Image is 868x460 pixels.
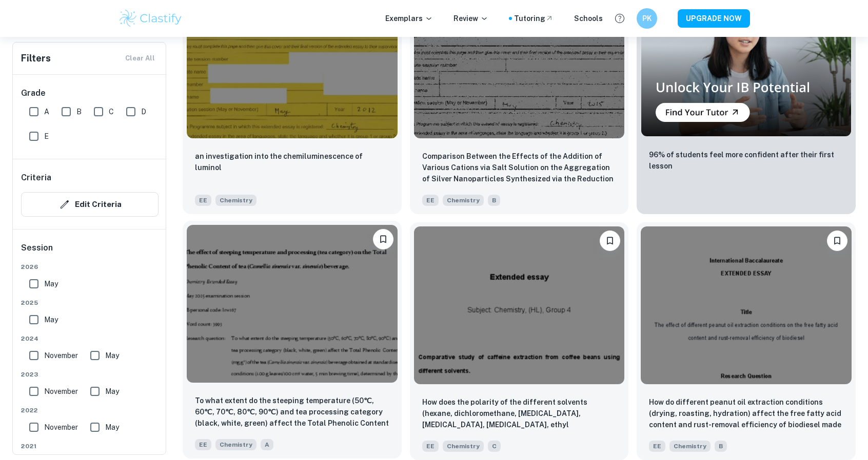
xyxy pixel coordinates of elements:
[21,334,159,343] span: 2024
[261,439,273,450] span: A
[44,314,58,325] span: May
[385,13,433,24] p: Exemplars
[443,195,484,206] span: Chemistry
[215,439,257,450] span: Chemistry
[21,370,159,379] span: 2023
[21,262,159,271] span: 2026
[21,406,159,415] span: 2022
[21,172,51,184] h6: Criteria
[109,106,114,117] span: C
[44,106,49,117] span: A
[195,195,211,206] span: EE
[21,242,159,262] h6: Session
[649,149,843,172] p: 96% of students feel more confident after their first lesson
[637,222,856,460] a: BookmarkHow do different peanut oil extraction conditions (drying, roasting, hydration) affect th...
[21,192,159,217] button: Edit Criteria
[422,151,617,185] p: Comparison Between the Effects of the Addition of Various Cations via Salt Solution on the Aggreg...
[195,395,389,430] p: To what extent do the steeping temperature (50℃, 60℃, 70℃, 80℃, 90℃) and tea processing category ...
[641,226,852,384] img: Chemistry EE example thumbnail: How do different peanut oil extraction c
[44,422,78,433] span: November
[21,51,51,66] h6: Filters
[488,195,500,206] span: B
[641,13,653,24] h6: PK
[422,441,439,452] span: EE
[187,225,398,383] img: Chemistry EE example thumbnail: To what extent do the steeping temperatu
[44,278,58,289] span: May
[422,396,617,431] p: How does the polarity of the different solvents (hexane, dichloromethane, chloroform, diethyl eth...
[21,87,159,99] h6: Grade
[488,441,501,452] span: C
[678,9,750,28] button: UPGRADE NOW
[422,195,439,206] span: EE
[514,13,554,24] a: Tutoring
[611,10,628,27] button: Help and Feedback
[105,386,119,397] span: May
[183,222,402,460] a: BookmarkTo what extent do the steeping temperature (50℃, 60℃, 70℃, 80℃, 90℃) and tea processing c...
[105,350,119,361] span: May
[44,350,78,361] span: November
[410,222,629,460] a: BookmarkHow does the polarity of the different solvents (hexane, dichloromethane, chloroform, die...
[649,441,665,452] span: EE
[105,422,119,433] span: May
[414,226,625,384] img: Chemistry EE example thumbnail: How does the polarity of the different s
[118,8,183,29] img: Clastify logo
[373,229,393,249] button: Bookmark
[215,195,257,206] span: Chemistry
[76,106,82,117] span: B
[44,131,49,142] span: E
[21,442,159,451] span: 2021
[44,386,78,397] span: November
[195,151,389,173] p: an investigation into the chemiluminescence of luminol
[443,441,484,452] span: Chemistry
[600,231,620,251] button: Bookmark
[669,441,711,452] span: Chemistry
[715,441,727,452] span: B
[637,8,657,29] button: PK
[21,298,159,307] span: 2025
[141,106,146,117] span: D
[827,231,847,251] button: Bookmark
[453,13,488,24] p: Review
[574,13,603,24] a: Schools
[649,396,843,431] p: How do different peanut oil extraction conditions (drying, roasting, hydration) affect the free f...
[195,439,211,450] span: EE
